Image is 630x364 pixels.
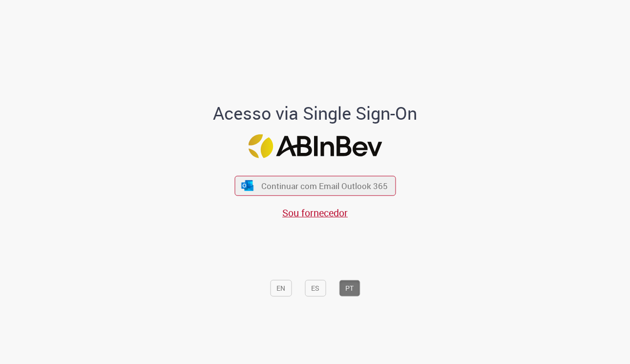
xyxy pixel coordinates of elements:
[234,176,396,196] button: ícone Azure/Microsoft 360 Continuar com Email Outlook 365
[180,103,451,123] h1: Acesso via Single Sign-On
[248,134,382,158] img: Logo ABInBev
[282,206,348,219] a: Sou fornecedor
[261,180,388,192] span: Continuar com Email Outlook 365
[241,180,254,191] img: ícone Azure/Microsoft 360
[305,280,326,297] button: ES
[270,280,292,297] button: EN
[339,280,360,297] button: PT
